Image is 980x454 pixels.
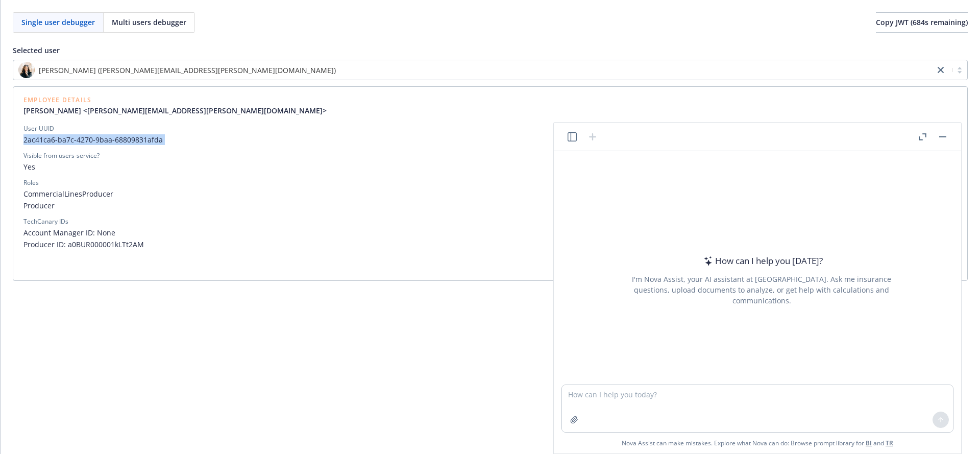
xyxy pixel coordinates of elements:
span: Account Manager ID: None [23,227,957,238]
span: Single user debugger [21,17,95,28]
a: TR [886,439,893,447]
div: How can I help you [DATE]? [701,254,823,268]
div: Visible from users-service? [23,151,100,160]
img: photo [18,62,35,78]
span: Nova Assist can make mistakes. Explore what Nova can do: Browse prompt library for and [622,433,893,453]
span: Producer ID: a0BUR000001kLTt2AM [23,239,957,250]
span: 2ac41ca6-ba7c-4270-9baa-68809831afda [23,134,957,145]
a: [PERSON_NAME] <[PERSON_NAME][EMAIL_ADDRESS][PERSON_NAME][DOMAIN_NAME]> [23,105,335,116]
span: Multi users debugger [112,17,186,28]
button: Copy JWT (684s remaining) [876,12,968,33]
a: close [935,64,947,76]
span: Producer [23,200,957,211]
span: Yes [23,161,957,172]
span: Selected user [13,45,60,55]
span: Copy JWT ( 684 s remaining) [876,17,968,27]
span: photo[PERSON_NAME] ([PERSON_NAME][EMAIL_ADDRESS][PERSON_NAME][DOMAIN_NAME]) [18,62,929,78]
span: [PERSON_NAME] ([PERSON_NAME][EMAIL_ADDRESS][PERSON_NAME][DOMAIN_NAME]) [39,65,336,76]
div: I'm Nova Assist, your AI assistant at [GEOGRAPHIC_DATA]. Ask me insurance questions, upload docum... [618,274,905,306]
span: CommercialLinesProducer [23,188,957,199]
div: User UUID [23,124,54,133]
div: TechCanary IDs [23,217,68,226]
a: BI [866,439,872,447]
span: Employee Details [23,97,335,103]
div: Roles [23,178,39,187]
